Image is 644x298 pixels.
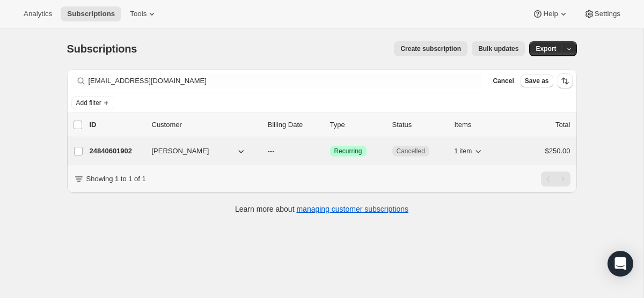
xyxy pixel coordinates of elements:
button: 1 item [455,144,484,159]
button: Subscriptions [61,6,121,21]
button: Create subscription [394,41,467,56]
nav: Pagination [541,172,570,187]
p: Learn more about [235,204,408,214]
button: Cancel [488,74,518,87]
span: $250.00 [545,147,570,155]
button: Sort the results [558,73,573,88]
input: Filter subscribers [89,73,482,88]
span: 1 item [455,147,472,155]
span: Add filter [76,99,101,107]
button: Add filter [71,96,114,109]
span: --- [268,147,275,155]
span: Settings [595,10,620,18]
button: Analytics [17,6,58,21]
span: [PERSON_NAME] [152,146,209,157]
p: Total [555,120,570,130]
span: Tools [130,10,147,18]
div: Open Intercom Messenger [608,251,633,277]
p: Customer [152,120,259,130]
button: Tools [123,6,164,21]
p: Billing Date [268,120,321,130]
div: IDCustomerBilling DateTypeStatusItemsTotal [90,120,570,130]
div: Type [330,120,384,130]
button: Settings [577,6,627,21]
div: 24840601902[PERSON_NAME]---SuccessRecurringCancelled1 item$250.00 [90,144,570,159]
span: Help [543,10,558,18]
p: ID [90,120,143,130]
span: Subscriptions [67,43,137,55]
button: Export [529,41,562,56]
span: Save as [525,77,549,85]
button: [PERSON_NAME] [145,143,253,160]
span: Recurring [334,147,362,155]
div: Items [455,120,508,130]
span: Cancelled [397,147,425,155]
button: Save as [521,74,553,87]
a: managing customer subscriptions [296,205,408,213]
span: Subscriptions [67,10,115,18]
p: Showing 1 to 1 of 1 [86,174,146,184]
span: Cancel [493,77,514,85]
span: Export [536,44,556,53]
span: Bulk updates [478,44,518,53]
span: Create subscription [400,44,461,53]
button: Help [526,6,575,21]
p: 24840601902 [90,146,143,157]
p: Status [392,120,446,130]
button: Bulk updates [472,41,525,56]
span: Analytics [24,10,52,18]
